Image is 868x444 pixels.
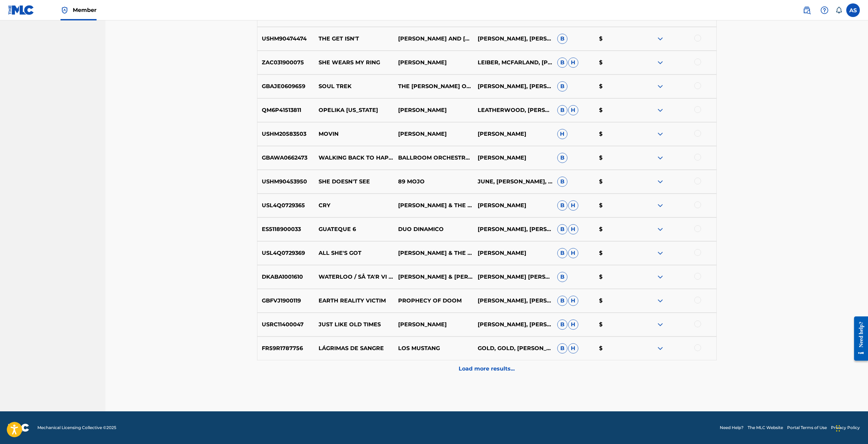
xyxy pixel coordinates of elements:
img: help [820,6,829,14]
span: H [568,319,578,330]
p: [PERSON_NAME], [PERSON_NAME] [473,297,553,305]
p: $ [595,59,637,67]
p: $ [595,201,637,210]
iframe: Chat Widget [834,411,868,444]
p: $ [595,178,637,186]
img: expand [656,297,664,305]
p: DKABA1001610 [257,273,314,281]
p: LEATHERWOOD, [PERSON_NAME], SLUSH [473,106,553,114]
span: H [568,224,578,234]
img: Top Rightsholder [61,6,69,14]
p: [PERSON_NAME] [473,201,553,210]
span: H [568,57,578,68]
img: expand [656,35,664,43]
p: SHE WEARS MY RING [314,59,394,67]
p: USRC11400047 [257,320,314,329]
p: [PERSON_NAME] [473,154,553,162]
p: GBAJE0609659 [257,82,314,91]
span: B [557,81,567,92]
p: $ [595,273,637,281]
span: B [557,296,567,306]
span: H [568,248,578,258]
img: expand [656,344,664,352]
p: Load more results... [459,365,515,373]
img: expand [656,59,664,67]
p: DUO DINAMICO [394,225,473,233]
p: USHM90474474 [257,35,314,43]
p: [PERSON_NAME] [394,106,473,114]
p: GBFVJ1900119 [257,297,314,305]
p: SOUL TREK [314,82,394,91]
a: The MLC Website [748,425,783,431]
img: expand [656,154,664,162]
p: OPELIKA [US_STATE] [314,106,394,114]
p: $ [595,320,637,329]
p: LOS MUSTANG [394,344,473,352]
p: ALL SHE'S GOT [314,249,394,257]
p: [PERSON_NAME] [473,249,553,257]
img: expand [656,249,664,257]
span: H [557,129,567,139]
div: Drag [836,418,840,439]
p: $ [595,154,637,162]
p: JUST LIKE OLD TIMES [314,320,394,329]
p: THE [PERSON_NAME] ORCHESTRA [394,82,473,91]
p: SHE DOESN'T SEE [314,178,394,186]
p: 89 MOJO [394,178,473,186]
span: B [557,272,567,282]
p: LÁGRIMAS DE SANGRE [314,344,394,352]
img: expand [656,201,664,210]
p: EARTH REALITY VICTIM [314,297,394,305]
p: $ [595,35,637,43]
p: PROPHECY OF DOOM [394,297,473,305]
span: B [557,343,567,353]
p: [PERSON_NAME] AND [PERSON_NAME] [394,35,473,43]
img: MLC Logo [8,5,34,15]
a: Public Search [800,3,814,17]
div: User Menu [846,3,860,17]
p: [PERSON_NAME] & THE MAD RIVER BAND [394,201,473,210]
span: H [568,105,578,115]
p: JUNE, [PERSON_NAME], [PERSON_NAME] [473,178,553,186]
img: expand [656,320,664,329]
p: [PERSON_NAME] [473,130,553,138]
p: [PERSON_NAME] [394,320,473,329]
a: Privacy Policy [831,425,860,431]
p: [PERSON_NAME] [PERSON_NAME], ULVEAUS, [PERSON_NAME] [473,273,553,281]
span: B [557,57,567,68]
a: Need Help? [720,425,744,431]
img: search [803,6,811,14]
p: GUATEQUE 6 [314,225,394,233]
p: WATERLOO / SÅ TA'R VI CYKLERNE FREM [314,273,394,281]
span: B [557,34,567,44]
div: Help [818,3,831,17]
span: B [557,224,567,234]
span: B [557,200,567,211]
p: $ [595,82,637,91]
span: H [568,200,578,211]
p: USL4Q0729369 [257,249,314,257]
img: expand [656,273,664,281]
img: logo [8,424,29,432]
span: Mechanical Licensing Collective © 2025 [37,425,116,431]
p: THE GET ISN'T [314,35,394,43]
img: expand [656,106,664,114]
span: H [568,296,578,306]
span: Member [73,6,97,14]
div: Notifications [835,7,842,14]
p: $ [595,249,637,257]
a: Portal Terms of Use [787,425,827,431]
p: [PERSON_NAME] & THE MAD RIVER BAND [394,249,473,257]
p: USHM90453950 [257,178,314,186]
span: B [557,105,567,115]
p: CRY [314,201,394,210]
p: WALKING BACK TO HAPPINESS - QUICKSTEP / 51 BPM [314,154,394,162]
p: BALLROOM ORCHESTRA AND SINGERS [394,154,473,162]
img: expand [656,178,664,186]
p: MOVIN [314,130,394,138]
p: $ [595,130,637,138]
p: $ [595,106,637,114]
